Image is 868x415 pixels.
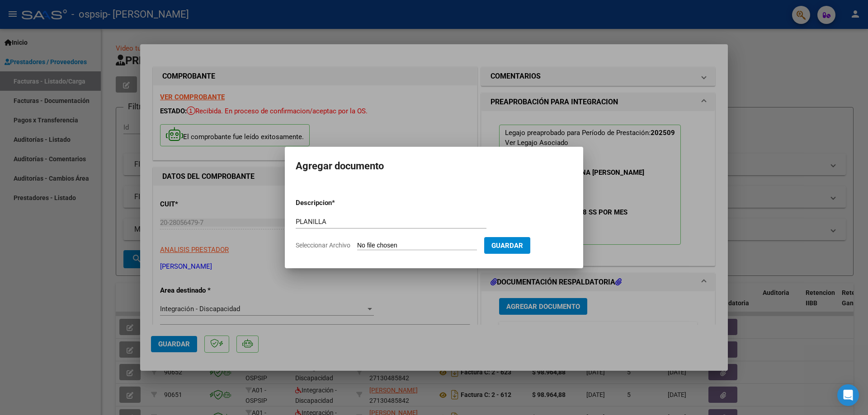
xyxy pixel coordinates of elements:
[484,237,530,254] button: Guardar
[491,242,523,250] span: Guardar
[296,158,572,175] h2: Agregar documento
[296,242,350,249] span: Seleccionar Archivo
[837,384,859,406] div: Open Intercom Messenger
[296,198,379,208] p: Descripcion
